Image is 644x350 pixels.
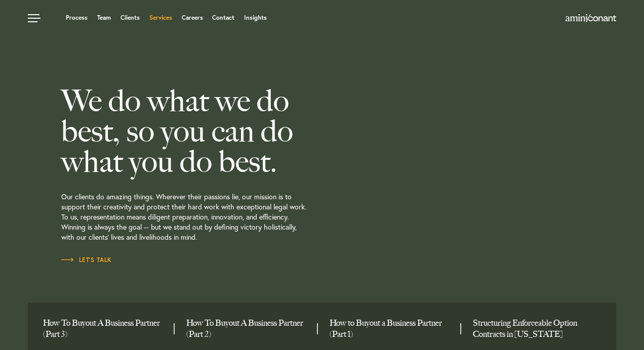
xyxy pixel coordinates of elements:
[61,255,112,265] a: Let’s Talk
[61,177,368,255] p: Our clients do amazing things. Wherever their passions lie, our mission is to support their creat...
[330,318,453,340] a: How to Buyout a Business Partner (Part 1)
[120,15,140,21] a: Clients
[182,15,203,21] a: Careers
[473,318,596,340] a: Structuring Enforceable Option Contracts in Texas
[149,15,172,21] a: Services
[66,15,88,21] a: Process
[212,15,234,21] a: Contact
[97,15,111,21] a: Team
[566,14,616,22] img: Amini & Conant
[61,85,368,177] h2: We do what we do best, so you can do what you do best.
[61,257,112,263] span: Let’s Talk
[244,15,267,21] a: Insights
[43,318,166,340] a: How To Buyout A Business Partner (Part 3)
[186,318,309,340] a: How To Buyout A Business Partner (Part 2)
